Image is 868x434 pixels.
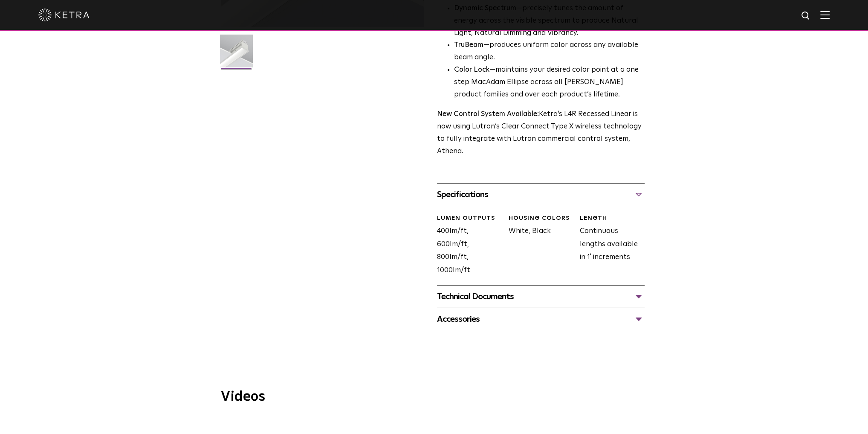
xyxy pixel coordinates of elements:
strong: Color Lock [454,66,489,73]
div: LUMEN OUTPUTS [437,214,502,223]
img: search icon [801,11,811,21]
li: —produces uniform color across any available beam angle. [454,39,645,64]
div: White, Black [502,214,573,277]
strong: TruBeam [454,41,483,49]
li: —maintains your desired color point at a one step MacAdam Ellipse across all [PERSON_NAME] produc... [454,64,645,101]
strong: New Control System Available: [437,111,539,118]
p: Ketra’s L4R Recessed Linear is now using Lutron’s Clear Connect Type X wireless technology to ful... [437,108,645,158]
div: LENGTH [580,214,645,223]
img: L4R-2021-Web-Square [220,35,253,74]
div: Technical Documents [437,290,645,303]
img: ketra-logo-2019-white [38,9,90,21]
img: Hamburger%20Nav.svg [820,11,830,19]
h3: Videos [221,390,647,404]
div: HOUSING COLORS [509,214,573,223]
div: Specifications [437,188,645,201]
div: 400lm/ft, 600lm/ft, 800lm/ft, 1000lm/ft [431,214,502,277]
div: Continuous lengths available in 1' increments [573,214,645,277]
div: Accessories [437,312,645,326]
